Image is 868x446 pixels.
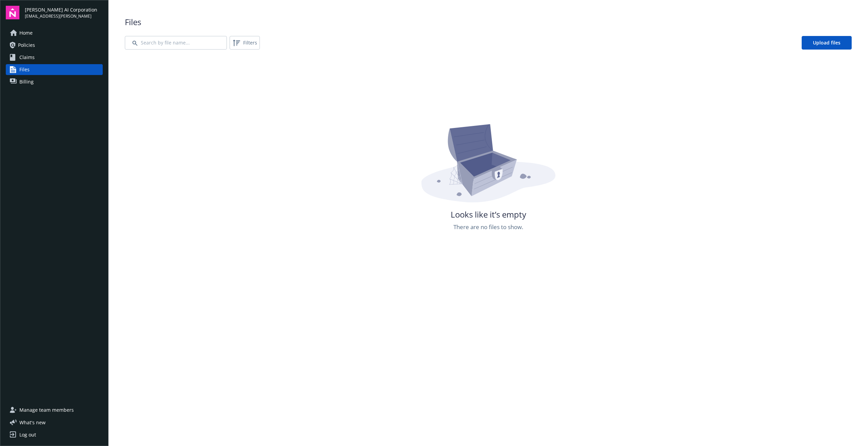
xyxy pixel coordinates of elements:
img: navigator-logo.svg [6,6,19,19]
button: [PERSON_NAME] AI Corporation[EMAIL_ADDRESS][PERSON_NAME] [25,6,103,19]
input: Search by file name... [125,36,227,50]
span: What ' s new [19,419,46,426]
span: Filters [243,39,257,46]
a: Upload files [802,36,852,50]
a: Billing [6,76,103,87]
span: There are no files to show. [453,223,523,231]
button: Filters [230,36,260,50]
span: Billing [19,76,34,87]
a: Manage team members [6,405,103,415]
span: Home [19,27,33,38]
span: Policies [18,40,35,51]
span: Files [125,16,852,28]
div: Log out [19,429,36,440]
a: Policies [6,40,103,51]
span: [EMAIL_ADDRESS][PERSON_NAME] [25,13,97,19]
span: Claims [19,52,35,63]
span: Upload files [813,39,840,46]
span: Looks like it’s empty [451,209,526,220]
button: What's new [6,419,56,426]
span: [PERSON_NAME] AI Corporation [25,6,97,13]
span: Files [19,64,30,75]
span: Manage team members [19,405,74,415]
a: Claims [6,52,103,63]
a: Files [6,64,103,75]
a: Home [6,27,103,38]
span: Filters [231,37,258,48]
